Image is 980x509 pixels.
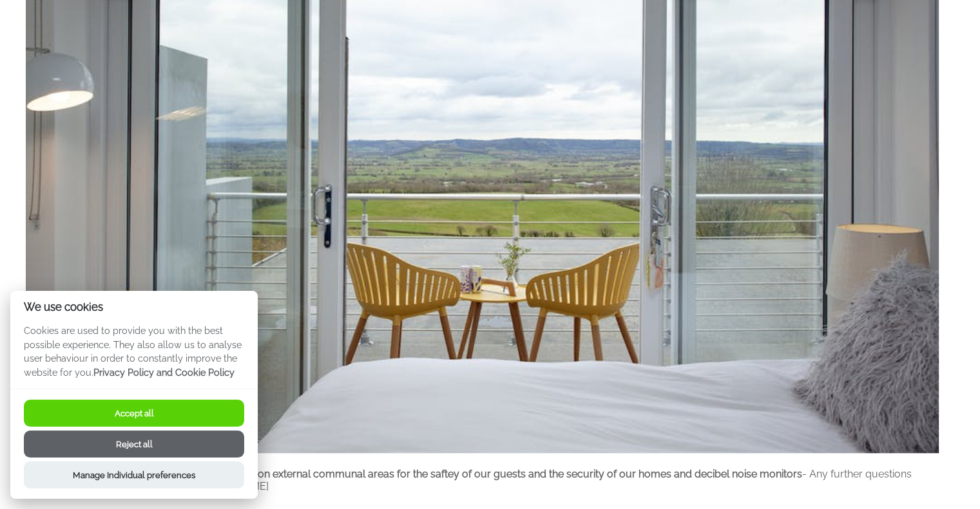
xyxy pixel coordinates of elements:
h2: We use cookies [10,301,258,313]
button: Manage Individual preferences [24,461,244,488]
strong: All of our properties have Ring security cameras on external communal areas for the saftey of our... [26,468,802,480]
p: Cookies are used to provide you with the best possible experience. They also allow us to analyse ... [10,324,258,389]
button: Reject all [24,430,244,458]
button: Accept all [24,400,244,427]
a: Privacy Policy and Cookie Policy [93,367,235,378]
